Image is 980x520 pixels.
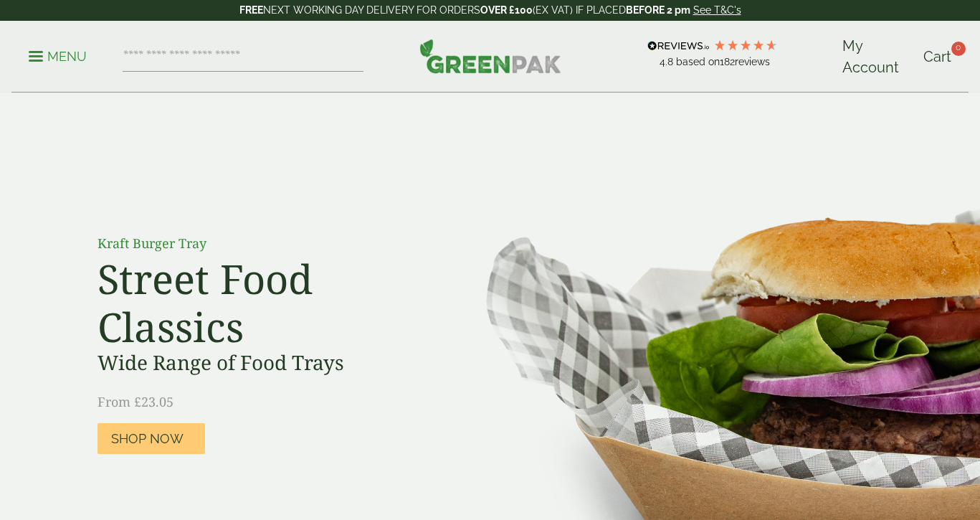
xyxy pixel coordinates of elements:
span: Based on [676,56,720,67]
span: reviews [735,56,770,67]
img: REVIEWS.io [647,41,710,51]
strong: OVER £100 [480,4,533,16]
a: Menu [29,48,87,62]
span: 0 [951,42,966,56]
p: Menu [29,48,87,65]
div: 4.79 Stars [713,39,778,52]
a: Shop Now [97,423,205,454]
a: See T&C's [693,4,741,16]
span: From £23.05 [97,393,173,410]
strong: FREE [239,4,263,16]
span: 4.8 [660,56,676,67]
a: My Account [842,35,915,78]
p: Kraft Burger Tray [97,234,420,253]
span: My Account [842,37,899,76]
span: Cart [923,48,951,65]
h2: Street Food Classics [97,255,420,351]
img: GreenPak Supplies [419,39,561,73]
span: Shop Now [111,431,184,447]
span: 182 [720,56,735,67]
strong: BEFORE 2 pm [626,4,690,16]
a: Cart 0 [923,46,951,67]
h3: Wide Range of Food Trays [97,351,420,375]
